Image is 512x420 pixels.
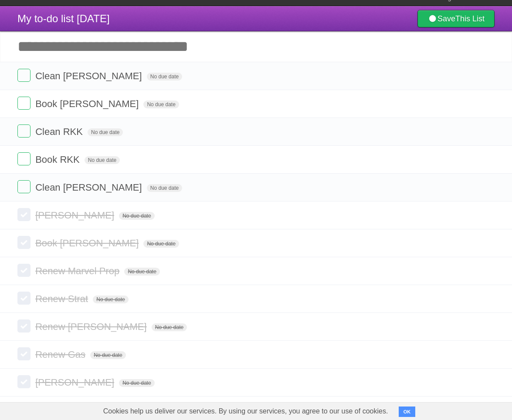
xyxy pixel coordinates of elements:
[17,152,31,165] label: Done
[17,292,31,305] label: Done
[17,236,31,249] label: Done
[17,69,31,82] label: Done
[88,128,123,136] span: No due date
[124,268,159,276] span: No due date
[35,321,149,332] span: Renew [PERSON_NAME]
[417,10,495,27] a: SaveThis List
[147,184,182,192] span: No due date
[17,208,31,221] label: Done
[35,126,85,137] span: Clean RKK
[119,379,154,387] span: No due date
[35,210,116,221] span: [PERSON_NAME]
[147,73,182,81] span: No due date
[143,101,179,108] span: No due date
[17,97,31,110] label: Done
[35,293,90,304] span: Renew Strat
[119,212,154,220] span: No due date
[17,180,31,193] label: Done
[143,240,179,248] span: No due date
[35,71,144,81] span: Clean [PERSON_NAME]
[17,264,31,277] label: Done
[399,407,416,417] button: OK
[35,238,141,249] span: Book [PERSON_NAME]
[35,377,116,388] span: [PERSON_NAME]
[17,375,31,388] label: Done
[85,156,120,164] span: No due date
[17,13,110,24] span: My to-do list [DATE]
[455,14,485,23] b: This List
[152,323,187,331] span: No due date
[93,296,128,303] span: No due date
[95,403,397,420] span: Cookies help us deliver our services. By using our services, you agree to our use of cookies.
[17,319,31,333] label: Done
[35,349,88,360] span: Renew Gas
[17,124,31,138] label: Done
[35,182,144,193] span: Clean [PERSON_NAME]
[35,98,141,109] span: Book [PERSON_NAME]
[90,351,125,359] span: No due date
[35,154,82,165] span: Book RKK
[17,347,31,360] label: Done
[35,265,122,276] span: Renew Marvel Prop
